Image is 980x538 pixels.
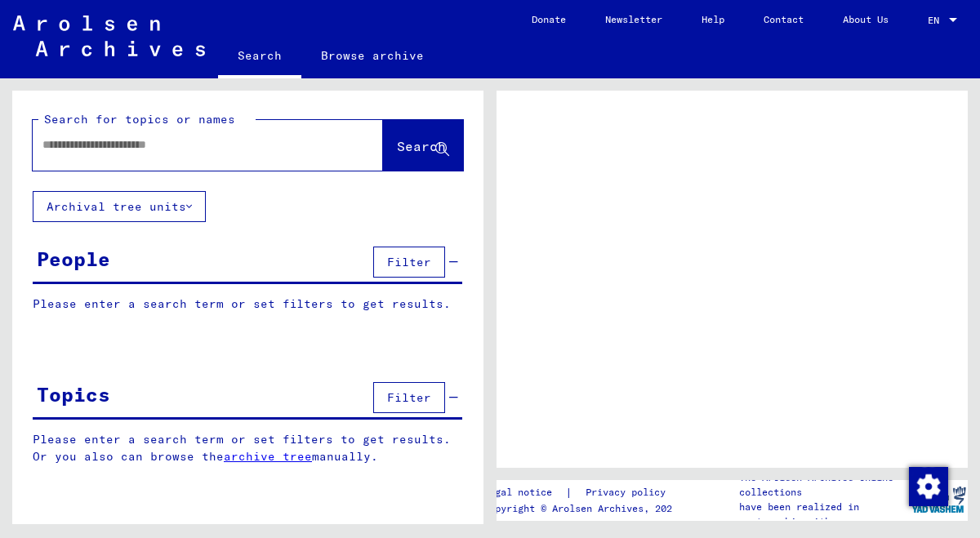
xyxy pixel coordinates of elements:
mat-label: Search for topics or names [44,112,235,127]
div: | [483,484,685,501]
button: Filter [373,382,445,413]
p: Please enter a search term or set filters to get results. [33,296,462,313]
a: Privacy policy [572,484,685,501]
button: Archival tree units [33,191,206,222]
div: Change consent [908,466,947,505]
p: Please enter a search term or set filters to get results. Or you also can browse the manually. [33,431,463,465]
span: EN [928,15,946,26]
img: Change consent [909,467,948,506]
button: Filter [373,247,445,278]
a: archive tree [224,449,312,464]
img: Arolsen_neg.svg [13,16,205,56]
button: Search [383,120,463,171]
div: Topics [37,380,110,409]
p: Copyright © Arolsen Archives, 2021 [483,501,685,516]
span: Filter [387,390,431,405]
span: Filter [387,255,431,269]
p: have been realized in partnership with [739,500,909,529]
a: Search [218,36,301,78]
p: The Arolsen Archives online collections [739,470,909,500]
a: Legal notice [483,484,565,501]
div: People [37,244,110,273]
span: Search [397,138,446,154]
a: Browse archive [301,36,443,75]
